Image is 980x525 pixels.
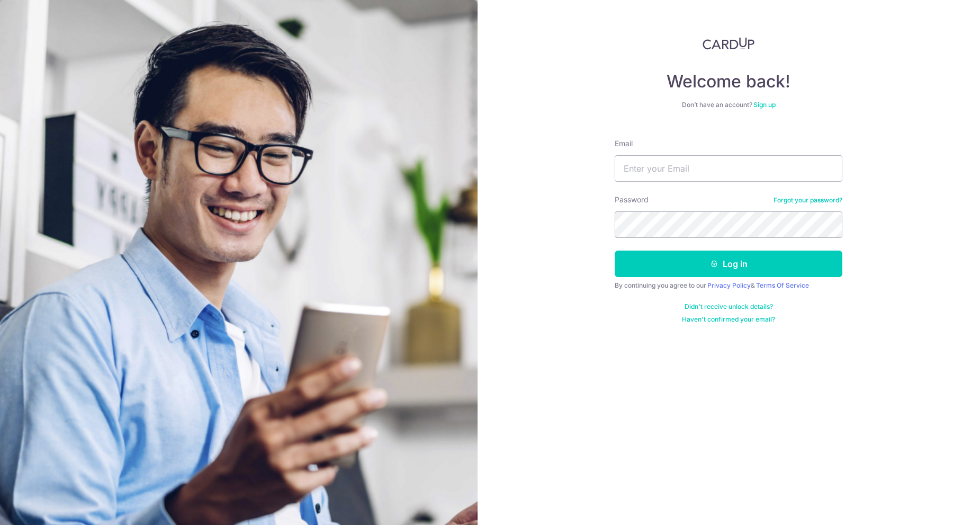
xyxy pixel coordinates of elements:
a: Forgot your password? [774,196,842,204]
button: Log in [615,251,842,277]
img: CardUp Logo [703,37,754,50]
label: Password [615,194,649,205]
a: Terms Of Service [756,281,809,289]
a: Didn't receive unlock details? [685,302,773,311]
label: Email [615,138,633,149]
a: Privacy Policy [707,281,751,289]
h4: Welcome back! [615,71,842,92]
input: Enter your Email [615,155,842,182]
a: Sign up [753,101,776,109]
div: Don’t have an account? [615,101,842,109]
a: Haven't confirmed your email? [682,315,775,324]
div: By continuing you agree to our & [615,281,842,290]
